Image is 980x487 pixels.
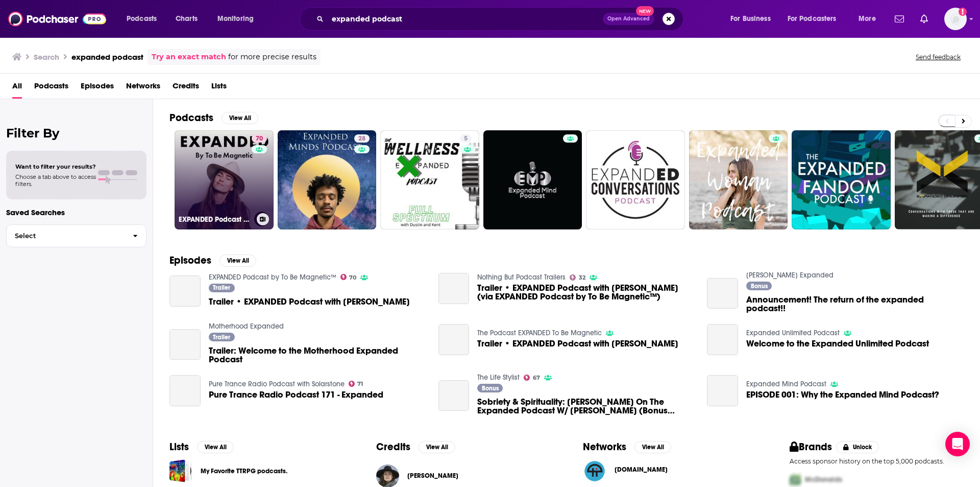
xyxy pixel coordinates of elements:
[217,12,254,26] span: Monitoring
[6,207,146,217] p: Saved Searches
[209,273,336,282] a: EXPANDED Podcast by To Be Magnetic™
[805,475,842,484] span: McDonalds
[15,163,96,170] span: Want to filter your results?
[175,130,274,229] a: 70EXPANDED Podcast by To Be Magnetic™
[477,284,695,301] span: Trailer • EXPANDED Podcast with [PERSON_NAME] (via EXPANDED Podcast by To Be Magnetic™)
[477,273,566,282] a: Nothing But Podcast Trailers
[119,11,170,27] button: open menu
[781,11,851,27] button: open menu
[959,8,967,16] svg: Add a profile image
[169,459,192,482] a: My Favorite TTRPG podcasts.
[636,6,654,16] span: New
[460,134,472,143] a: 5
[746,339,929,348] span: Welcome to the Expanded Unlimited Podcast
[376,440,410,453] h2: Credits
[707,278,738,309] a: Announcement! The return of the expanded podcast!!
[746,295,964,313] a: Announcement! The return of the expanded podcast!!
[730,12,771,26] span: For Business
[913,53,964,61] button: Send feedback
[222,112,258,124] button: View All
[583,440,626,453] h2: Networks
[790,457,964,465] p: Access sponsor history on the top 5,000 podcasts.
[169,275,201,307] a: Trailer • EXPANDED Podcast with Lacy Phillips
[579,275,585,280] span: 32
[169,254,256,267] a: EpisodesView All
[81,78,114,99] a: Episodes
[209,322,284,331] a: Motherhood Expanded
[477,398,695,415] a: Sobriety & Spirituality: Luke On The Expanded Podcast W/ Lacy Phillips (Bonus Show)
[634,441,671,453] button: View All
[407,472,458,480] a: Lacy Phillips
[477,329,602,337] a: The Podcast EXPANDED To Be Magnetic
[211,78,227,99] a: Lists
[169,111,258,124] a: PodcastsView All
[438,273,470,304] a: Trailer • EXPANDED Podcast with Lacy Phillips (via EXPANDED Podcast by To Be Magnetic™)
[477,373,520,382] a: The Life Stylist
[209,346,426,364] a: Trailer: Welcome to the Motherhood Expanded Podcast
[380,130,479,229] a: 5
[615,466,668,474] span: [DOMAIN_NAME]
[209,390,383,399] a: Pure Trance Radio Podcast 171 - Expanded
[169,11,204,27] a: Charts
[533,376,540,380] span: 67
[209,297,410,306] span: Trailer • EXPANDED Podcast with [PERSON_NAME]
[746,329,840,337] a: Expanded Unlimited Podcast
[354,134,370,143] a: 28
[707,324,738,355] a: Welcome to the Expanded Unlimited Podcast
[570,274,585,281] a: 32
[438,324,470,355] a: Trailer • EXPANDED Podcast with Lacy Phillips
[7,233,125,239] span: Select
[746,390,939,399] a: EPISODE 001: Why the Expanded Mind Podcast?
[944,8,967,30] span: Logged in as mmullin
[583,440,671,453] a: NetworksView All
[477,339,678,348] a: Trailer • EXPANDED Podcast with Lacy Phillips
[607,16,650,21] span: Open Advanced
[358,134,365,144] span: 28
[464,134,468,144] span: 5
[152,51,226,63] a: Try an exact match
[583,459,757,483] button: TWiT.tv logo[DOMAIN_NAME]
[8,9,106,29] img: Podchaser - Follow, Share and Rate Podcasts
[851,11,889,27] button: open menu
[477,398,695,415] span: Sobriety & Spirituality: [PERSON_NAME] On The Expanded Podcast W/ [PERSON_NAME] (Bonus Show)
[173,78,199,99] a: Credits
[228,51,316,63] span: for more precise results
[790,440,832,453] h2: Brands
[746,380,826,388] a: Expanded Mind Podcast
[278,130,377,229] a: 28
[201,466,287,477] a: My Favorite TTRPG podcasts.
[945,432,970,456] div: Open Intercom Messenger
[438,380,470,411] a: Sobriety & Spirituality: Luke On The Expanded Podcast W/ Lacy Phillips (Bonus Show)
[751,283,768,289] span: Bonus
[707,375,738,406] a: EPISODE 001: Why the Expanded Mind Podcast?
[34,78,68,99] a: Podcasts
[859,12,876,26] span: More
[477,284,695,301] a: Trailer • EXPANDED Podcast with Lacy Phillips (via EXPANDED Podcast by To Be Magnetic™)
[340,274,357,280] a: 70
[71,52,143,62] h3: expanded podcast
[407,472,458,480] span: [PERSON_NAME]
[209,297,410,306] a: Trailer • EXPANDED Podcast with Lacy Phillips
[169,329,201,360] a: Trailer: Welcome to the Motherhood Expanded Podcast
[126,78,160,99] a: Networks
[209,380,345,388] a: Pure Trance Radio Podcast with Solarstone
[6,224,146,247] button: Select
[603,13,654,25] button: Open AdvancedNew
[252,134,267,143] a: 70
[944,8,967,30] img: User Profile
[357,382,363,386] span: 71
[176,12,198,26] span: Charts
[349,275,356,280] span: 70
[34,52,59,62] h3: Search
[482,385,499,391] span: Bonus
[916,10,932,28] a: Show notifications dropdown
[213,334,230,340] span: Trailer
[169,440,189,453] h2: Lists
[179,215,253,224] h3: EXPANDED Podcast by To Be Magnetic™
